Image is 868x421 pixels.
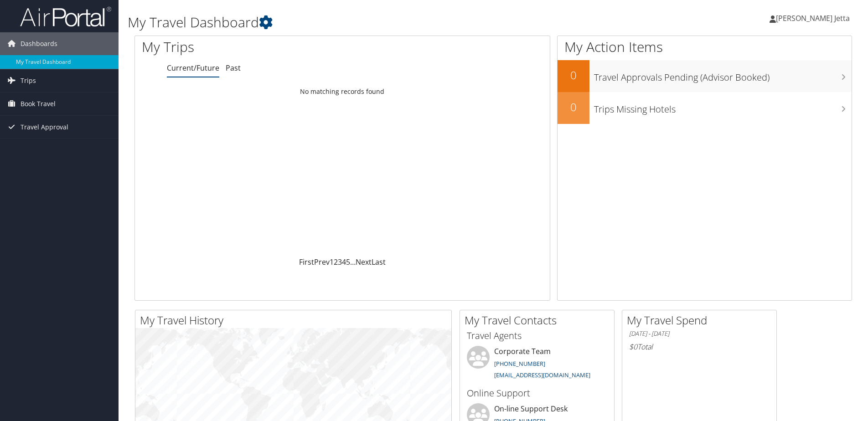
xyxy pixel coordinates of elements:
[494,359,545,368] a: [PHONE_NUMBER]
[21,116,68,139] span: Travel Approval
[462,346,612,383] li: Corporate Team
[140,313,451,328] h2: My Travel History
[558,67,589,83] h2: 0
[346,257,350,267] a: 5
[629,342,637,352] span: $0
[558,92,852,124] a: 0Trips Missing Hotels
[21,32,57,55] span: Dashboards
[330,257,334,267] a: 1
[465,313,614,328] h2: My Travel Contacts
[226,63,241,73] a: Past
[558,60,852,92] a: 0Travel Approvals Pending (Advisor Booked)
[594,67,852,84] h3: Travel Approvals Pending (Advisor Booked)
[342,257,346,267] a: 4
[629,342,770,352] h6: Total
[350,257,356,267] span: …
[299,257,314,267] a: First
[776,13,850,23] span: [PERSON_NAME] Jetta
[135,83,550,100] td: No matching records found
[314,257,330,267] a: Prev
[338,257,342,267] a: 3
[627,313,776,328] h2: My Travel Spend
[494,371,590,379] a: [EMAIL_ADDRESS][DOMAIN_NAME]
[142,37,370,56] h1: My Trips
[334,257,338,267] a: 2
[594,98,852,116] h3: Trips Missing Hotels
[372,257,386,267] a: Last
[21,69,36,92] span: Trips
[167,63,219,73] a: Current/Future
[21,92,56,115] span: Book Travel
[467,329,607,342] h3: Travel Agents
[558,99,589,115] h2: 0
[356,257,372,267] a: Next
[467,387,607,400] h3: Online Support
[558,37,852,56] h1: My Action Items
[128,13,615,32] h1: My Travel Dashboard
[20,6,111,27] img: airportal-logo.png
[770,5,859,32] a: [PERSON_NAME] Jetta
[629,329,770,338] h6: [DATE] - [DATE]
